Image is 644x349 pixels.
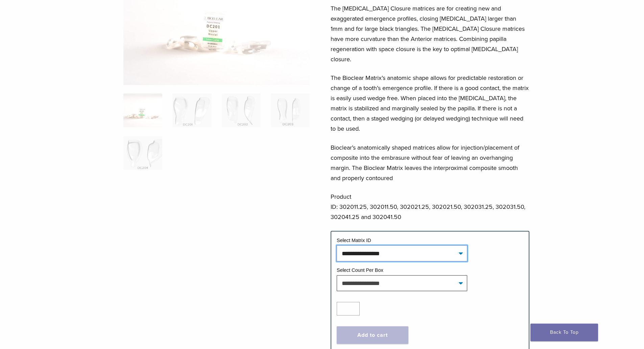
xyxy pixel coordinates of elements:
[222,93,261,127] img: Original Anterior Matrix - DC Series - Image 3
[337,238,371,243] label: Select Matrix ID
[331,192,529,222] p: Product ID: 302011.25, 302011.50, 302021.25, 302021.50, 302031.25, 302031.50, 302041.25 and 30204...
[123,93,162,127] img: Anterior-Original-DC-Series-Matrices-324x324.jpg
[331,3,529,64] p: The [MEDICAL_DATA] Closure matrices are for creating new and exaggerated emergence profiles, clos...
[530,324,598,341] a: Back To Top
[331,73,529,134] p: The Bioclear Matrix’s anatomic shape allows for predictable restoration or change of a tooth’s em...
[123,136,162,170] img: Original Anterior Matrix - DC Series - Image 5
[337,326,408,344] button: Add to cart
[271,93,310,127] img: Original Anterior Matrix - DC Series - Image 4
[172,93,211,127] img: Original Anterior Matrix - DC Series - Image 2
[337,267,383,273] label: Select Count Per Box
[331,143,529,183] p: Bioclear’s anatomically shaped matrices allow for injection/placement of composite into the embra...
